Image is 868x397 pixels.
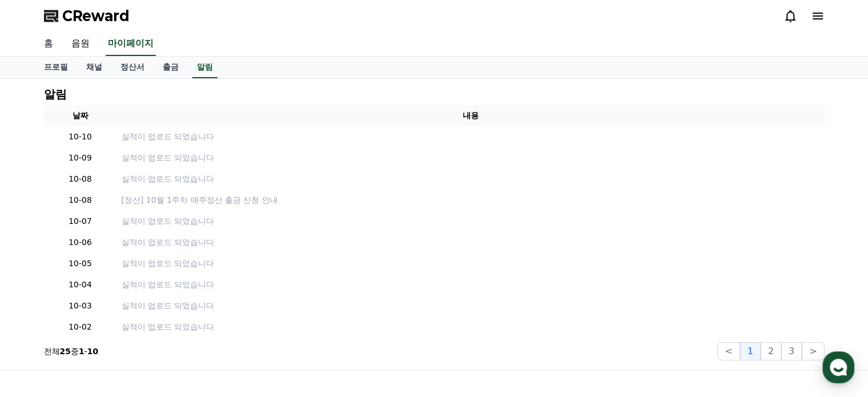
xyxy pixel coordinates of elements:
[75,302,147,331] a: 대화
[49,279,112,291] p: 10-04
[122,300,820,312] a: 실적이 업로드 되었습니다
[154,57,188,78] a: 출금
[49,131,112,143] p: 10-10
[77,57,111,78] a: 채널
[44,105,117,126] th: 날짜
[49,321,112,333] p: 10-02
[761,342,781,360] button: 2
[122,258,820,270] a: 실적이 업로드 되었습니다
[122,152,820,164] a: 실적이 업로드 되었습니다
[35,32,62,56] a: 홈
[122,131,820,143] a: 실적이 업로드 되었습니다
[49,152,112,164] p: 10-09
[122,194,820,206] a: [정산] 10월 1주차 매주정산 출금 신청 안내
[49,258,112,270] p: 10-05
[35,57,77,78] a: 프로필
[781,342,802,360] button: 3
[122,173,820,185] a: 실적이 업로드 되었습니다
[106,32,156,56] a: 마이페이지
[44,346,99,357] p: 전체 중 -
[44,7,130,25] a: CReward
[87,347,98,356] strong: 10
[49,300,112,312] p: 10-03
[44,88,67,101] h4: 알림
[49,173,112,185] p: 10-08
[60,347,71,356] strong: 25
[104,320,118,329] span: 대화
[117,105,825,126] th: 내용
[49,236,112,248] p: 10-06
[122,321,820,333] a: 실적이 업로드 되었습니다
[802,342,824,360] button: >
[147,302,219,331] a: 설정
[192,57,217,78] a: 알림
[3,302,75,331] a: 홈
[122,236,820,248] a: 실적이 업로드 되었습니다
[79,347,84,356] strong: 1
[176,319,190,328] span: 설정
[717,342,740,360] button: <
[122,215,820,227] a: 실적이 업로드 되었습니다
[62,32,99,56] a: 음원
[49,194,112,206] p: 10-08
[122,279,820,291] a: 실적이 업로드 되었습니다
[49,215,112,227] p: 10-07
[62,7,130,25] span: CReward
[111,57,154,78] a: 정산서
[36,319,43,328] span: 홈
[740,342,761,360] button: 1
